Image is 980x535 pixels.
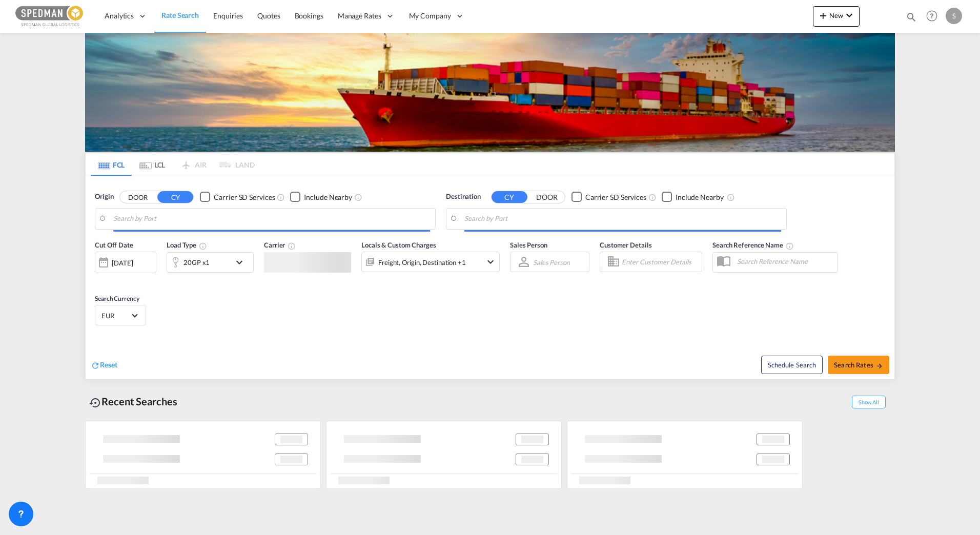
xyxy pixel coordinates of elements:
img: LCL+%26+FCL+BACKGROUND.png [85,33,895,152]
md-checkbox: Checkbox No Ink [662,192,724,202]
button: DOOR [529,191,565,203]
md-icon: icon-arrow-right [876,362,883,369]
md-icon: icon-backup-restore [89,397,101,409]
span: Load Type [167,241,207,249]
md-icon: icon-chevron-down [843,9,855,22]
img: c12ca350ff1b11efb6b291369744d907.png [15,5,85,28]
md-checkbox: Checkbox No Ink [200,192,275,202]
div: icon-magnify [906,11,917,27]
div: Recent Searches [85,390,181,413]
span: Locals & Custom Charges [361,241,436,249]
span: New [817,11,855,19]
span: Enquiries [213,11,243,20]
span: Carrier [264,241,296,249]
md-icon: Unchecked: Search for CY (Container Yard) services for all selected carriers.Checked : Search for... [277,193,285,201]
md-checkbox: Checkbox No Ink [571,192,646,202]
span: Show All [852,396,886,408]
md-tab-item: LCL [132,153,173,176]
span: Analytics [105,11,134,21]
span: EUR [101,311,130,320]
div: Include Nearby [304,192,352,202]
md-select: Select Currency: € EUREuro [100,308,140,323]
md-datepicker: Select [95,272,103,286]
md-icon: icon-magnify [906,11,917,23]
div: Carrier SD Services [585,192,646,202]
md-icon: Unchecked: Ignores neighbouring ports when fetching rates.Checked : Includes neighbouring ports w... [354,193,362,201]
div: S [946,8,962,24]
span: Cut Off Date [95,241,133,249]
input: Search by Port [113,211,430,227]
md-icon: icon-information-outline [199,242,207,250]
button: CY [157,191,193,203]
md-icon: Unchecked: Search for CY (Container Yard) services for all selected carriers.Checked : Search for... [648,193,657,201]
div: Include Nearby [676,192,724,202]
button: CY [492,191,527,203]
md-select: Sales Person [532,255,571,270]
button: Search Ratesicon-arrow-right [828,356,889,374]
span: Bookings [295,11,323,20]
md-icon: icon-chevron-down [484,256,497,268]
button: Note: By default Schedule search will only considerorigin ports, destination ports and cut off da... [761,356,823,374]
input: Search by Port [464,211,781,227]
md-icon: icon-plus 400-fg [817,9,829,22]
span: Search Reference Name [712,241,794,249]
span: Reset [100,360,117,369]
span: Search Currency [95,295,139,302]
span: Sales Person [510,241,547,249]
div: Freight Origin Destination Factory Stuffing [378,255,466,270]
div: icon-refreshReset [91,360,117,371]
span: Manage Rates [338,11,381,21]
div: Freight Origin Destination Factory Stuffingicon-chevron-down [361,252,500,272]
md-icon: icon-refresh [91,361,100,370]
div: Carrier SD Services [214,192,275,202]
div: Origin DOOR CY Checkbox No InkUnchecked: Search for CY (Container Yard) services for all selected... [86,176,894,379]
span: Destination [446,192,481,202]
span: Customer Details [600,241,651,249]
div: 20GP x1icon-chevron-down [167,252,254,273]
md-checkbox: Checkbox No Ink [290,192,352,202]
md-pagination-wrapper: Use the left and right arrow keys to navigate between tabs [91,153,255,176]
input: Search Reference Name [732,254,838,269]
span: Quotes [257,11,280,20]
button: icon-plus 400-fgNewicon-chevron-down [813,6,860,27]
span: Rate Search [161,11,199,19]
span: Help [923,7,941,25]
div: Help [923,7,946,26]
span: My Company [409,11,451,21]
div: 20GP x1 [183,255,210,270]
md-icon: Unchecked: Ignores neighbouring ports when fetching rates.Checked : Includes neighbouring ports w... [727,193,735,201]
span: Origin [95,192,113,202]
span: Search Rates [834,361,883,369]
md-tab-item: FCL [91,153,132,176]
button: DOOR [120,191,156,203]
md-icon: Your search will be saved by the below given name [786,242,794,250]
md-icon: icon-chevron-down [233,256,251,269]
md-icon: The selected Trucker/Carrierwill be displayed in the rate results If the rates are from another f... [288,242,296,250]
input: Enter Customer Details [622,254,699,270]
div: [DATE] [112,258,133,267]
div: [DATE] [95,252,156,273]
